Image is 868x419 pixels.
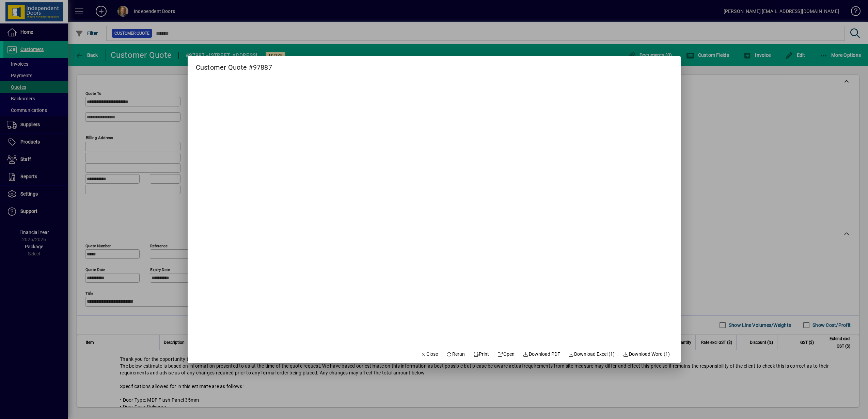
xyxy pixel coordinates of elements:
[523,351,560,358] span: Download PDF
[498,351,515,358] span: Open
[470,348,492,360] button: Print
[568,351,615,358] span: Download Excel (1)
[520,348,563,360] a: Download PDF
[623,351,670,358] span: Download Word (1)
[421,351,438,358] span: Close
[418,348,441,360] button: Close
[566,348,618,360] button: Download Excel (1)
[446,351,465,358] span: Rerun
[495,348,518,360] a: Open
[473,351,489,358] span: Print
[188,56,280,73] h2: Customer Quote #97887
[620,348,673,360] button: Download Word (1)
